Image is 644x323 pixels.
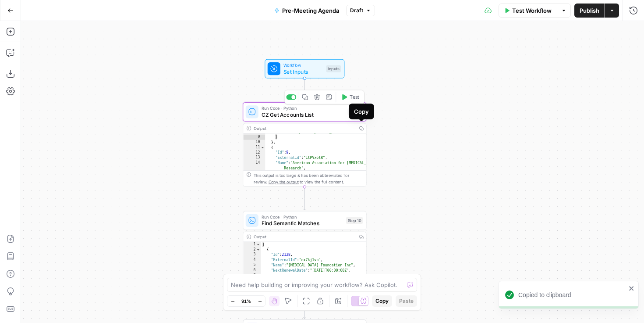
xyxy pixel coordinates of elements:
span: Publish [580,6,599,15]
button: Draft [346,5,375,16]
div: 5 [243,263,261,268]
span: Draft [350,7,363,14]
div: 1 [243,242,261,247]
span: Run Code · Python [262,214,343,220]
div: Inputs [326,65,341,72]
div: 7 [243,273,261,278]
span: Workflow [283,62,323,68]
div: 4 [243,258,261,263]
div: Step 10 [346,217,363,224]
span: CZ Get Accounts List [262,111,344,118]
div: WorkflowSet InputsInputs [243,59,366,79]
span: Find Semantic Matches [262,219,343,227]
div: 11 [243,145,265,150]
span: Toggle code folding, rows 7 through 9 [256,273,260,278]
div: 14 [243,161,265,171]
span: Copy [375,297,389,305]
span: Toggle code folding, rows 11 through 19 [260,145,265,150]
span: Paste [399,297,414,305]
button: Test [338,92,362,102]
button: close [629,285,635,292]
div: Step 9 [348,108,363,115]
span: Run Code · Python [262,105,344,111]
span: Pre-Meeting Agenda [282,6,339,15]
span: 91% [241,298,251,305]
button: Paste [396,295,417,307]
span: Set Inputs [283,68,323,75]
div: Run Code · PythonFind Semantic MatchesStep 10Output[ { "Id":2128, "ExternalId":"ox7kj1vp", "Name"... [243,211,366,296]
div: Output [254,125,354,132]
div: 2 [243,247,261,252]
g: Edge from step_10 to step_11 [304,295,306,319]
button: Publish [574,4,605,18]
span: Test [350,93,359,100]
div: Output [254,233,354,240]
div: 13 [243,155,265,161]
div: Run Code · PythonCZ Get Accounts ListStep 9TestOutput -UboGp2coau2ya6LM0O_RY8/edit" } }, { "Id":9... [243,102,366,187]
div: 3 [243,252,261,258]
div: 6 [243,268,261,273]
div: 9 [243,135,265,140]
button: Copy [372,295,392,307]
span: Test Workflow [512,6,552,15]
span: Toggle code folding, rows 2 through 10 [256,247,260,252]
g: Edge from step_9 to step_10 [304,187,306,210]
button: Test Workflow [499,4,557,18]
span: Copy the output [269,179,299,184]
div: 10 [243,140,265,145]
div: Copied to clipboard [518,291,626,299]
button: Pre-Meeting Agenda [269,4,344,18]
div: This output is too large & has been abbreviated for review. to view the full content. [254,172,363,185]
span: Toggle code folding, rows 1 through 11 [256,242,260,247]
div: 12 [243,150,265,155]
